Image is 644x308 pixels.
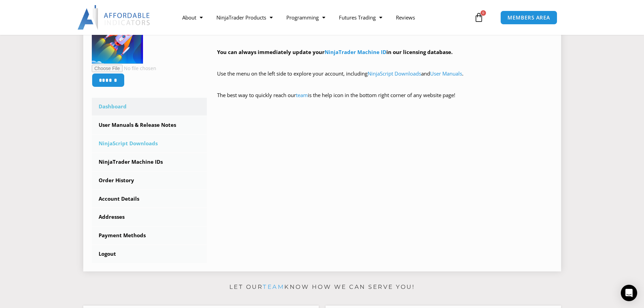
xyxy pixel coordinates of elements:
span: 0 [481,10,486,16]
div: Hey ! Welcome to the Members Area. Thank you for being a valuable customer! [217,15,553,110]
p: The best way to quickly reach our is the help icon in the bottom right corner of any website page! [217,91,553,110]
a: Dashboard [92,98,207,116]
strong: You can always immediately update your in our licensing database. [217,49,453,55]
a: Futures Trading [332,10,389,25]
nav: Account pages [92,98,207,263]
p: Let our know how we can serve you! [83,282,561,293]
a: Addresses [92,208,207,226]
a: NinjaTrader Machine IDs [92,153,207,171]
a: 0 [464,8,494,27]
p: Use the menu on the left side to explore your account, including and . [217,69,553,88]
a: Programming [280,10,332,25]
a: team [263,283,284,290]
a: About [175,10,210,25]
a: NinjaScript Downloads [368,70,421,77]
a: Account Details [92,190,207,208]
a: Reviews [389,10,422,25]
img: LogoAI | Affordable Indicators – NinjaTrader [77,5,151,30]
a: User Manuals & Release Notes [92,116,207,134]
a: MEMBERS AREA [500,11,557,25]
a: NinjaTrader Products [210,10,280,25]
a: team [296,92,308,98]
img: 1acc5d9c7e92b2525f255721042a4d1170e4d08d9b53877e09c80ad61e6aa6a5 [92,12,143,64]
a: User Manuals [430,70,462,77]
a: Logout [92,245,207,263]
div: Open Intercom Messenger [621,285,637,301]
a: NinjaScript Downloads [92,135,207,152]
a: Payment Methods [92,227,207,244]
nav: Menu [175,10,472,25]
a: Order History [92,172,207,189]
a: NinjaTrader Machine ID [325,49,386,55]
span: MEMBERS AREA [507,15,550,20]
